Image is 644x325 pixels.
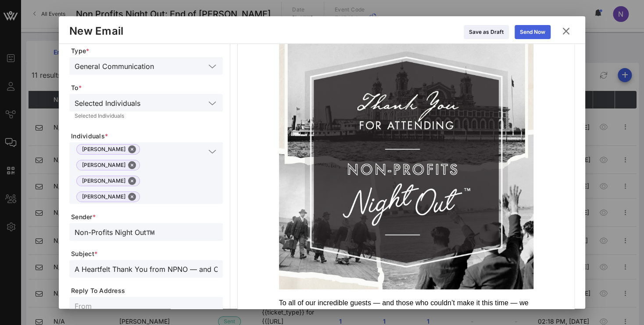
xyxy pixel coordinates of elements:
[75,113,218,119] div: Selected Individuals
[82,160,134,170] span: [PERSON_NAME]
[464,25,509,39] button: Save as Draft
[71,213,223,221] span: Sender
[71,47,223,55] span: Type
[75,226,218,238] input: From
[82,192,134,202] span: [PERSON_NAME]
[69,94,223,112] div: Selected Individuals
[82,144,134,154] span: [PERSON_NAME]
[128,145,136,153] button: Close
[71,83,223,92] span: To
[469,28,504,36] div: Save as Draft
[75,263,218,274] input: Subject
[71,132,223,141] span: Individuals
[69,25,123,38] div: New Email
[71,249,223,258] span: Subject
[75,99,140,107] div: Selected Individuals
[75,62,154,70] div: General Communication
[71,286,223,295] span: Reply To Address
[128,193,136,201] button: Close
[515,25,551,39] button: Send Now
[69,57,223,75] div: General Communication
[82,176,134,186] span: [PERSON_NAME]
[520,28,545,36] div: Send Now
[128,161,136,169] button: Close
[128,177,136,185] button: Close
[75,300,218,311] input: From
